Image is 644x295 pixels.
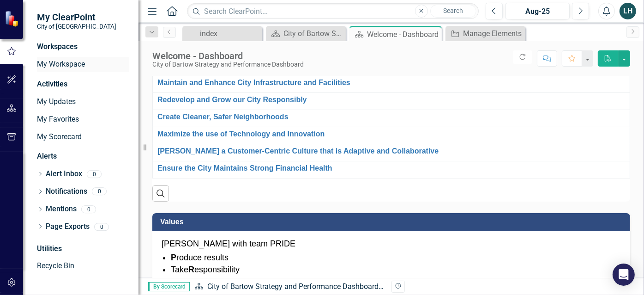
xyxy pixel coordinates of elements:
[37,97,129,107] a: My Updates
[153,93,630,110] td: Double-Click to Edit Right Click for Context Menu
[148,282,190,291] span: By Scorecard
[94,223,109,231] div: 0
[87,170,102,178] div: 0
[37,151,129,162] div: Alerts
[160,218,626,226] h3: Values
[46,204,77,215] a: Mentions
[157,79,625,87] a: Maintain and Enhance City Infrastructure and Facilities
[283,28,343,39] div: City of Bartow Strategy and Performance Dashboard
[37,261,129,271] a: Recycle Bin
[37,244,129,254] div: Utilities
[5,10,21,26] img: ClearPoint Strategy
[443,7,463,14] span: Search
[92,188,107,196] div: 0
[153,161,630,178] td: Double-Click to Edit Right Click for Context Menu
[153,110,630,127] td: Double-Click to Edit Right Click for Context Menu
[37,59,129,70] a: My Workspace
[463,28,523,39] div: Manage Elements
[37,132,129,142] a: My Scorecard
[171,264,621,276] li: Take esponsibility
[37,79,129,90] div: Activities
[268,28,343,39] a: City of Bartow Strategy and Performance Dashboard
[157,96,625,104] a: Redevelop and Grow our City Responsibly
[207,282,384,291] a: City of Bartow Strategy and Performance Dashboard
[157,147,625,155] a: [PERSON_NAME] a Customer-Centric Culture that is Adaptive and Collaborative
[613,264,635,286] div: Open Intercom Messenger
[509,6,567,17] div: Aug-25
[187,3,478,19] input: Search ClearPoint...
[194,282,385,292] div: »
[157,164,625,172] a: Ensure the City Maintains Strong Financial Health
[37,114,129,125] a: My Favorites
[37,23,116,30] small: City of [GEOGRAPHIC_DATA]
[188,265,194,274] strong: R
[46,169,82,179] a: Alert Inbox
[162,238,621,250] p: [PERSON_NAME] with team PRIDE
[367,29,439,40] div: Welcome - Dashboard
[185,28,260,39] a: index
[37,12,116,23] span: My ClearPoint
[152,51,304,61] div: Welcome - Dashboard
[171,252,621,264] li: roduce results
[46,186,87,197] a: Notifications
[37,42,78,52] div: Workspaces
[171,276,621,288] li: Act with ntegrity
[506,3,570,19] button: Aug-25
[200,28,260,39] div: index
[620,3,636,19] button: LH
[171,253,176,262] strong: P
[46,221,90,232] a: Page Exports
[157,130,625,138] a: Maximize the use of Technology and Innovation
[153,76,630,93] td: Double-Click to Edit Right Click for Context Menu
[153,127,630,144] td: Double-Click to Edit Right Click for Context Menu
[152,61,304,68] div: City of Bartow Strategy and Performance Dashboard
[430,5,476,18] button: Search
[200,277,202,286] strong: I
[448,28,523,39] a: Manage Elements
[157,113,625,121] a: Create Cleaner, Safer Neighborhoods
[153,144,630,161] td: Double-Click to Edit Right Click for Context Menu
[81,205,96,213] div: 0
